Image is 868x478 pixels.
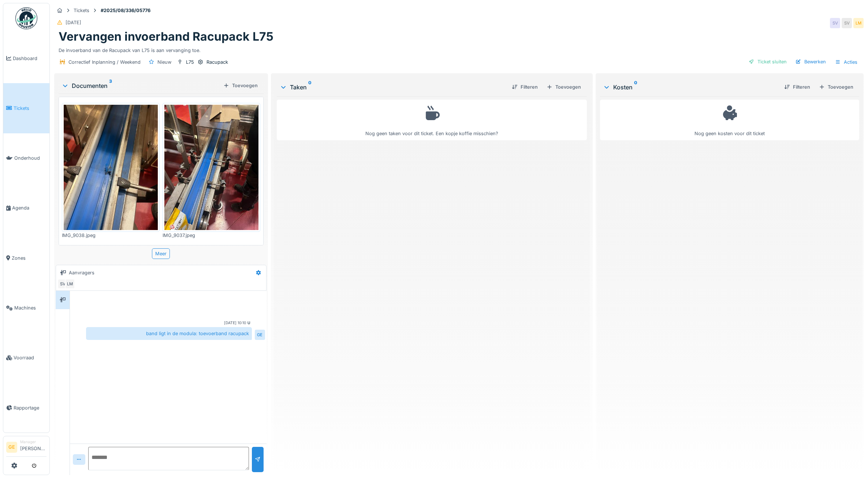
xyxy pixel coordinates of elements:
li: GE [6,442,17,453]
div: Kosten [603,83,778,92]
div: Filteren [781,82,813,92]
img: Badge_color-CXgf-gQk.svg [15,7,37,29]
img: czokwzb8w3ov4ns2rxe9a2kr9em9 [164,105,258,230]
div: Documenten [62,81,220,90]
a: GE Manager[PERSON_NAME] [6,439,46,457]
div: GE [255,330,265,340]
a: Dashboard [3,33,49,83]
div: Correctief Inplanning / Weekend [68,59,141,66]
span: Tickets [14,105,46,112]
span: Rapportage [14,404,46,411]
div: Nieuw [157,59,171,66]
sup: 3 [109,81,112,90]
div: Meer [152,248,170,259]
span: Agenda [12,204,46,211]
li: [PERSON_NAME] [20,439,46,455]
div: [DATE] 10:10 [224,320,246,326]
span: Machines [14,304,46,311]
div: Nog geen taken voor dit ticket. Een kopje koffie misschien? [282,103,582,137]
a: Voorraad [3,333,49,383]
span: Dashboard [13,55,46,62]
div: Manager [20,439,46,445]
strong: #2025/08/336/05776 [98,7,153,14]
div: Taken [280,83,506,92]
div: [DATE] [66,19,81,26]
div: Acties [832,57,861,67]
h1: Vervangen invoerband Racupack L75 [59,30,273,44]
span: Voorraad [14,354,46,361]
a: Onderhoud [3,133,49,183]
div: Filteren [509,82,541,92]
span: Onderhoud [14,155,46,162]
div: Tickets [74,7,89,14]
div: L75 [186,59,194,66]
span: Zones [12,255,46,262]
div: LM [853,18,864,28]
div: Aanvragers [69,269,94,276]
div: Nog geen kosten voor dit ticket [605,103,854,137]
a: Zones [3,233,49,283]
div: IMG_9037.jpeg [163,232,260,239]
div: De invoerband van de Racupack van L75 is aan vervanging toe. [59,44,859,54]
div: SV [57,279,68,289]
sup: 0 [634,83,637,92]
div: band ligt in de modula: toevoerband racupack [86,327,252,340]
div: Ticket sluiten [746,57,790,67]
div: SV [830,18,840,28]
div: Toevoegen [544,82,584,92]
a: Machines [3,283,49,333]
div: Racupack [206,59,228,66]
div: LM [65,279,75,289]
img: od2yxmv0uh3ia52zpejns1dih517 [64,105,158,230]
sup: 0 [308,83,312,92]
div: Toevoegen [816,82,856,92]
a: Tickets [3,83,49,133]
a: Agenda [3,183,49,233]
div: U [247,320,250,326]
div: IMG_9038.jpeg [62,232,160,239]
div: Toevoegen [220,81,261,90]
div: SV [842,18,852,28]
div: Bewerken [793,57,829,67]
a: Rapportage [3,383,49,433]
